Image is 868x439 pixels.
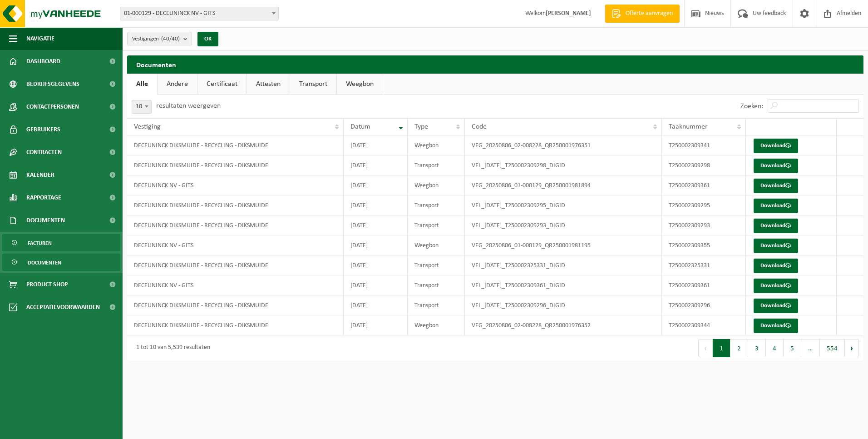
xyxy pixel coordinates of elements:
[698,339,713,357] button: Previous
[26,186,61,209] span: Rapportage
[472,123,487,130] span: Code
[26,296,100,319] span: Acceptatievoorwaarden
[247,74,290,95] a: Attesten
[344,315,408,335] td: [DATE]
[766,339,784,357] button: 4
[605,5,680,23] a: Offerte aanvragen
[158,74,197,95] a: Andere
[662,315,746,335] td: T250002309344
[127,55,863,73] h2: Documenten
[465,235,662,255] td: VEG_20250806_01-000129_QR250001981195
[408,255,464,275] td: Transport
[408,135,464,155] td: Weegbon
[26,273,68,296] span: Product Shop
[662,155,746,175] td: T250002309298
[2,234,120,251] a: Facturen
[127,215,344,235] td: DECEUNINCK DIKSMUIDE - RECYCLING - DIKSMUIDE
[408,275,464,295] td: Transport
[801,339,820,357] span: …
[662,135,746,155] td: T250002309341
[127,195,344,215] td: DECEUNINCK DIKSMUIDE - RECYCLING - DIKSMUIDE
[290,74,336,95] a: Transport
[465,215,662,235] td: VEL_[DATE]_T250002309293_DIGID
[669,123,708,130] span: Taaknummer
[662,235,746,255] td: T250002309355
[713,339,730,357] button: 1
[120,7,279,20] span: 01-000129 - DECEUNINCK NV - GITS
[408,175,464,195] td: Weegbon
[156,102,221,110] label: resultaten weergeven
[127,255,344,275] td: DECEUNINCK DIKSMUIDE - RECYCLING - DIKSMUIDE
[408,315,464,335] td: Weegbon
[132,100,152,114] span: 10
[127,74,157,95] a: Alle
[344,275,408,295] td: [DATE]
[730,339,748,357] button: 2
[127,175,344,195] td: DECEUNINCK NV - GITS
[127,295,344,315] td: DECEUNINCK DIKSMUIDE - RECYCLING - DIKSMUIDE
[2,254,120,271] a: Documenten
[465,275,662,295] td: VEL_[DATE]_T250002309361_DIGID
[350,123,370,130] span: Datum
[465,175,662,195] td: VEG_20250806_01-000129_QR250001981894
[197,32,218,46] button: OK
[26,141,62,164] span: Contracten
[465,195,662,215] td: VEL_[DATE]_T250002309295_DIGID
[546,10,591,17] strong: [PERSON_NAME]
[408,155,464,175] td: Transport
[337,74,383,95] a: Weegbon
[740,103,763,110] label: Zoeken:
[127,315,344,335] td: DECEUNINCK DIKSMUIDE - RECYCLING - DIKSMUIDE
[26,118,60,141] span: Gebruikers
[754,259,798,273] a: Download
[26,73,79,95] span: Bedrijfsgegevens
[28,254,61,271] span: Documenten
[132,100,151,113] span: 10
[120,7,278,20] span: 01-000129 - DECEUNINCK NV - GITS
[465,295,662,315] td: VEL_[DATE]_T250002309296_DIGID
[26,95,79,118] span: Contactpersonen
[127,235,344,255] td: DECEUNINCK NV - GITS
[127,135,344,155] td: DECEUNINCK DIKSMUIDE - RECYCLING - DIKSMUIDE
[465,135,662,155] td: VEG_20250806_02-008228_QR250001976351
[465,315,662,335] td: VEG_20250806_02-008228_QR250001976352
[127,275,344,295] td: DECEUNINCK NV - GITS
[465,155,662,175] td: VEL_[DATE]_T250002309298_DIGID
[132,340,210,356] div: 1 tot 10 van 5,539 resultaten
[754,199,798,213] a: Download
[134,123,161,130] span: Vestiging
[161,36,180,42] count: (40/40)
[408,295,464,315] td: Transport
[408,235,464,255] td: Weegbon
[344,155,408,175] td: [DATE]
[132,32,180,46] span: Vestigingen
[754,279,798,293] a: Download
[197,74,247,95] a: Certificaat
[408,215,464,235] td: Transport
[662,175,746,195] td: T250002309361
[754,299,798,313] a: Download
[26,164,54,186] span: Kalender
[754,139,798,153] a: Download
[465,255,662,275] td: VEL_[DATE]_T250002325331_DIGID
[845,339,859,357] button: Next
[623,9,675,18] span: Offerte aanvragen
[754,239,798,253] a: Download
[28,234,52,252] span: Facturen
[748,339,766,357] button: 3
[344,295,408,315] td: [DATE]
[754,159,798,173] a: Download
[344,255,408,275] td: [DATE]
[754,219,798,233] a: Download
[662,215,746,235] td: T250002309293
[754,319,798,333] a: Download
[344,215,408,235] td: [DATE]
[26,209,65,232] span: Documenten
[344,175,408,195] td: [DATE]
[820,339,845,357] button: 554
[127,32,192,45] button: Vestigingen(40/40)
[344,195,408,215] td: [DATE]
[662,255,746,275] td: T250002325331
[26,50,60,73] span: Dashboard
[414,123,428,130] span: Type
